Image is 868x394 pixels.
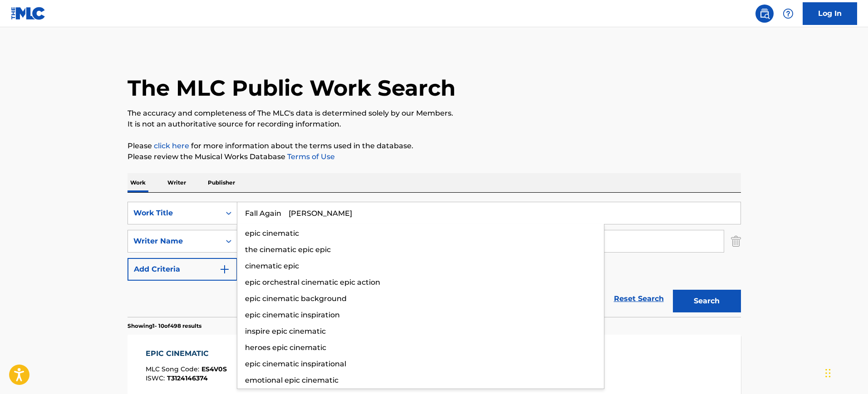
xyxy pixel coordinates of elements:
span: ES4V0S [201,365,227,373]
p: Please review the Musical Works Database [128,151,741,162]
a: Terms of Use [285,152,335,161]
button: Add Criteria [128,258,237,281]
img: MLC Logo [11,7,46,20]
span: epic orchestral cinematic epic action [245,278,380,287]
a: Log In [803,2,857,25]
p: It is not an authoritative source for recording information. [128,119,741,130]
div: EPIC CINEMATIC [146,348,227,359]
a: Public Search [755,5,774,23]
span: cinematic epic [245,262,299,270]
span: inspire epic cinematic [245,327,326,336]
img: search [759,8,770,19]
button: Search [673,290,741,312]
div: Writer Name [133,236,215,247]
p: Showing 1 - 10 of 498 results [128,322,201,330]
iframe: Chat Widget [823,350,868,394]
span: the cinematic epic epic [245,245,331,254]
p: Publisher [205,173,238,192]
p: Writer [165,173,189,192]
span: ISWC : [146,374,167,382]
a: Reset Search [609,289,668,309]
p: Work [128,173,148,192]
span: epic cinematic background [245,294,347,303]
span: MLC Song Code : [146,365,201,373]
h1: The MLC Public Work Search [128,74,456,102]
div: Help [779,5,797,23]
span: heroes epic cinematic [245,343,326,352]
span: epic cinematic inspiration [245,311,340,319]
img: help [783,8,794,19]
span: epic cinematic inspirational [245,360,346,368]
img: 9d2ae6d4665cec9f34b9.svg [219,264,230,275]
span: T3124146374 [167,374,208,382]
div: Work Title [133,208,215,219]
a: click here [154,141,189,150]
p: The accuracy and completeness of The MLC's data is determined solely by our Members. [128,108,741,119]
form: Search Form [128,202,741,317]
span: epic cinematic [245,229,299,238]
img: Delete Criterion [731,230,741,253]
iframe: Resource Center [843,257,868,330]
span: emotional epic cinematic [245,376,338,384]
div: Drag [825,360,831,387]
p: Please for more information about the terms used in the database. [128,141,741,151]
